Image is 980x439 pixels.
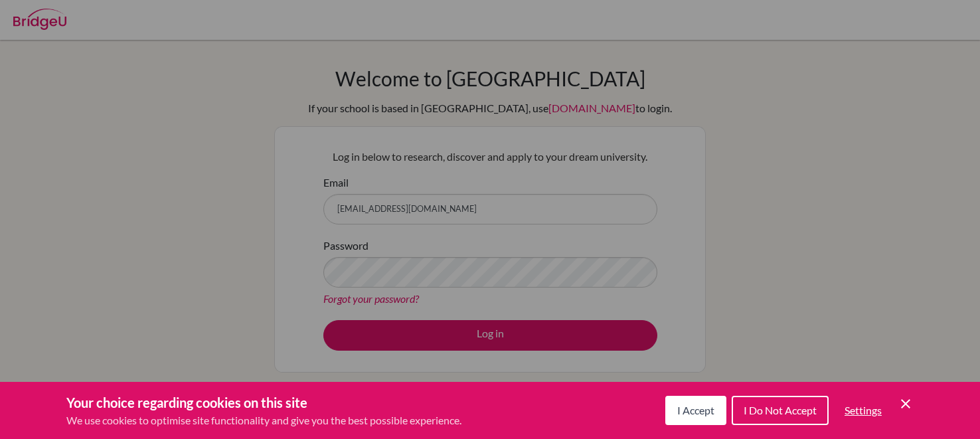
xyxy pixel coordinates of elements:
p: We use cookies to optimise site functionality and give you the best possible experience. [66,412,461,428]
span: Settings [845,404,882,416]
button: I Accept [665,396,726,425]
button: Save and close [898,396,914,412]
h3: Your choice regarding cookies on this site [66,393,461,412]
button: Settings [834,397,892,424]
button: I Do Not Accept [732,396,829,425]
span: I Accept [677,404,714,416]
span: I Do Not Accept [744,404,817,416]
